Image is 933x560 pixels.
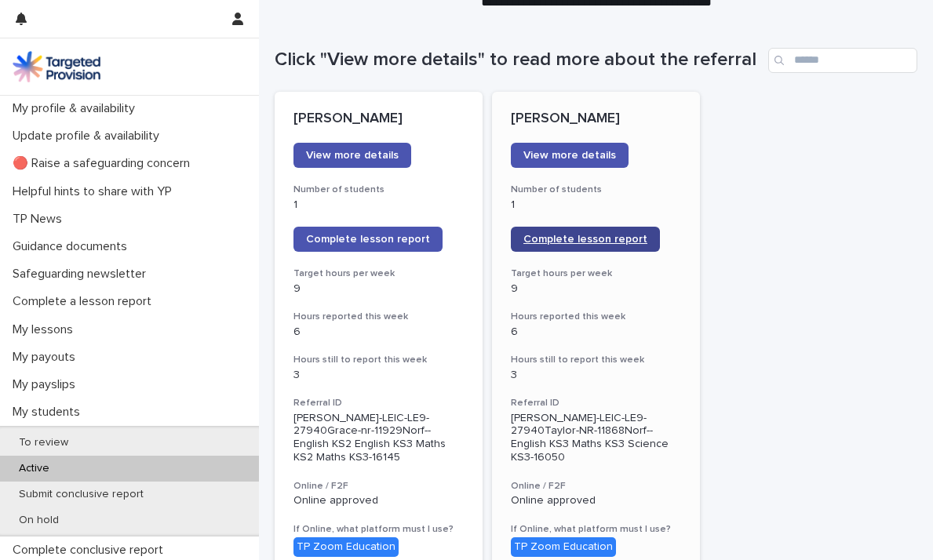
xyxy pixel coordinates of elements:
h3: Number of students [293,184,464,196]
a: View more details [293,143,411,168]
div: TP Zoom Education [293,537,399,557]
span: Complete lesson report [306,234,430,245]
p: 9 [511,282,681,296]
span: Complete lesson report [523,234,647,245]
p: 6 [293,325,464,339]
p: Active [6,462,62,475]
p: Online approved [293,494,464,507]
p: Submit conclusive report [6,488,156,501]
p: Online approved [511,494,681,507]
p: 3 [511,369,681,382]
p: TP News [6,212,75,227]
div: TP Zoom Education [511,537,616,557]
p: [PERSON_NAME]-LEIC-LE9-27940Taylor-NR-11868Norf--English KS3 Maths KS3 Science KS3-16050 [511,412,681,464]
p: My lessons [6,322,86,337]
p: My students [6,405,93,420]
input: Search [768,48,917,73]
h3: Hours reported this week [293,311,464,323]
h3: Hours reported this week [511,311,681,323]
h3: Hours still to report this week [511,354,681,366]
h3: Hours still to report this week [293,354,464,366]
a: Complete lesson report [293,227,443,252]
h3: If Online, what platform must I use? [293,523,464,536]
a: Complete lesson report [511,227,660,252]
h3: Referral ID [511,397,681,409]
p: My profile & availability [6,101,148,116]
span: View more details [306,150,399,161]
p: [PERSON_NAME] [293,111,464,128]
a: View more details [511,143,629,168]
p: 6 [511,325,681,339]
img: M5nRWzHhSzIhMunXDL62 [13,51,100,82]
h3: Referral ID [293,397,464,409]
p: 9 [293,282,464,296]
p: Complete a lesson report [6,294,164,309]
p: My payouts [6,350,88,365]
p: Complete conclusive report [6,543,176,558]
p: 3 [293,369,464,382]
h3: Online / F2F [511,480,681,493]
p: 1 [511,198,681,212]
p: 1 [293,198,464,212]
p: Helpful hints to share with YP [6,184,184,199]
p: 🔴 Raise a safeguarding concern [6,156,202,171]
h1: Click "View more details" to read more about the referral [275,49,762,71]
h3: Online / F2F [293,480,464,493]
h3: If Online, what platform must I use? [511,523,681,536]
span: View more details [523,150,616,161]
p: [PERSON_NAME] [511,111,681,128]
p: Safeguarding newsletter [6,267,159,282]
p: To review [6,436,81,449]
p: Guidance documents [6,239,140,254]
h3: Target hours per week [293,267,464,280]
p: [PERSON_NAME]-LEIC-LE9-27940Grace-nr-11929Norf--English KS2 English KS3 Maths KS2 Maths KS3-16145 [293,412,464,464]
p: Update profile & availability [6,129,172,144]
p: On hold [6,514,71,527]
h3: Target hours per week [511,267,681,280]
p: My payslips [6,377,88,392]
h3: Number of students [511,184,681,196]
